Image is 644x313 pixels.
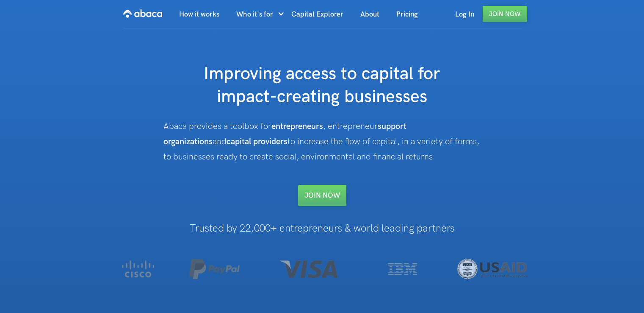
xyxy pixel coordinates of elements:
[298,185,346,206] a: Join NOW
[163,119,481,165] div: Abaca provides a toolbox for , entrepreneur and to increase the flow of capital, in a variety of ...
[153,63,492,109] h1: Improving access to capital for impact-creating businesses
[123,7,162,20] img: Abaca logo
[97,223,547,234] h1: Trusted by 22,000+ entrepreneurs & world leading partners
[483,6,527,22] a: Join Now
[271,121,323,131] strong: entrepreneurs
[227,137,287,147] strong: capital providers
